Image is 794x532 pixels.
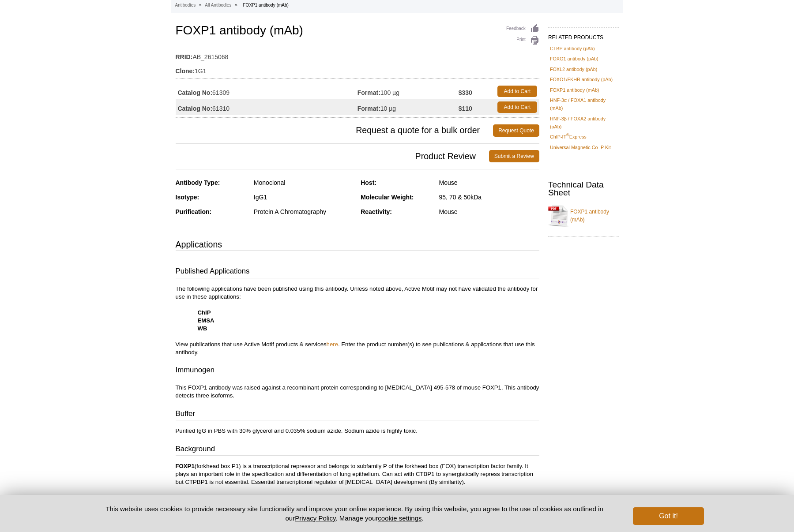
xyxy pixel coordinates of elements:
[90,504,619,523] p: This website uses cookies to provide necessary site functionality and improve your online experie...
[550,75,613,83] a: FOXO1/FKHR antibody (pAb)
[357,105,380,112] strong: Format:
[176,67,195,75] strong: Clone:
[548,27,619,43] h2: RELATED PRODUCTS
[176,179,220,186] strong: Antibody Type:
[361,179,376,186] strong: Host:
[459,89,472,97] strong: $330
[176,83,357,99] td: 61309
[176,285,539,356] p: The following applications have been published using this antibody. Unless noted above, Active Mo...
[550,133,587,141] a: ChIP-IT®Express
[176,48,539,62] td: AB_2615068
[566,133,569,138] sup: ®
[550,55,598,63] a: FOXG1 antibody (pAb)
[550,86,599,94] a: FOXP1 antibody (mAb)
[176,53,193,61] strong: RRID:
[378,514,421,522] button: cookie settings
[176,463,195,469] strong: FOXP1
[361,208,392,215] strong: Reactivity:
[198,317,214,324] strong: EMSA
[489,150,539,162] a: Submit a Review
[176,427,539,435] p: Purified IgG in PBS with 30% glycerol and 0.035% sodium azide. Sodium azide is highly toxic.
[357,89,380,97] strong: Format:
[178,105,213,112] strong: Catalog No:
[176,150,489,162] span: Product Review
[176,266,539,278] h3: Published Applications
[550,115,617,131] a: HNF-3β / FOXA2 antibody (pAb)
[493,124,539,137] a: Request Quote
[176,24,539,39] h1: FOXP1 antibody (mAb)
[550,65,597,73] a: FOXL2 antibody (pAb)
[205,1,231,9] a: All Antibodies
[633,507,704,525] button: Got it!
[506,24,539,34] a: Feedback
[361,194,414,201] strong: Molecular Weight:
[295,514,335,522] a: Privacy Policy
[176,124,493,137] span: Request a quote for a bulk order
[198,309,211,316] strong: ChIP
[176,99,357,115] td: 61310
[176,444,539,456] h3: Background
[459,105,472,112] strong: $110
[439,208,539,216] div: Mouse
[176,208,212,215] strong: Purification:
[243,3,289,7] li: FOXP1 antibody (mAb)
[235,3,237,7] li: »
[176,62,539,76] td: 1G1
[198,325,207,332] strong: WB
[176,238,539,251] h3: Applications
[175,1,196,9] a: Antibodies
[357,83,459,99] td: 100 µg
[254,193,354,201] div: IgG1
[497,101,537,113] a: Add to Cart
[550,143,611,151] a: Universal Magnetic Co-IP Kit
[548,202,619,229] a: FOXP1 antibody (mAb)
[199,3,202,7] li: »
[357,99,459,115] td: 10 µg
[254,208,354,216] div: Protein A Chromatography
[176,408,539,421] h3: Buffer
[548,181,619,197] h2: Technical Data Sheet
[550,45,595,52] a: CTBP antibody (pAb)
[506,36,539,45] a: Print
[176,365,539,377] h3: Immunogen
[550,96,617,112] a: HNF-3α / FOXA1 antibody (mAb)
[327,341,338,348] a: here
[178,89,213,97] strong: Catalog No:
[176,194,199,201] strong: Isotype:
[497,86,537,97] a: Add to Cart
[176,384,539,400] p: This FOXP1 antibody was raised against a recombinant protein corresponding to [MEDICAL_DATA] 495-...
[254,179,354,187] div: Monoclonal
[439,193,539,201] div: 95, 70 & 50kDa
[439,179,539,187] div: Mouse
[176,462,539,486] p: (forkhead box P1) is a transcriptional repressor and belongs to subfamily P of the forkhead box (...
